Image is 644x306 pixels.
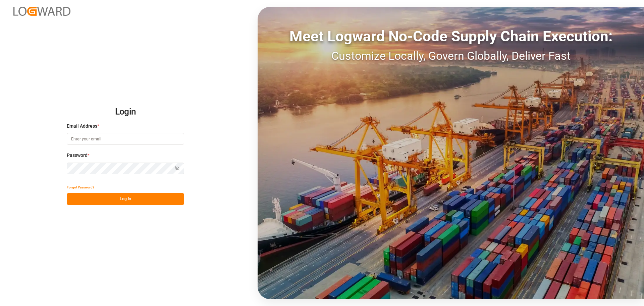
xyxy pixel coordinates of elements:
[258,47,644,64] div: Customize Locally, Govern Globally, Deliver Fast
[13,7,70,16] img: Logward_new_orange.png
[67,181,94,193] button: Forgot Password?
[67,193,184,205] button: Log In
[67,123,97,130] span: Email Address
[67,133,184,145] input: Enter your email
[67,152,88,159] span: Password
[258,25,644,47] div: Meet Logward No-Code Supply Chain Execution:
[67,101,184,123] h2: Login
